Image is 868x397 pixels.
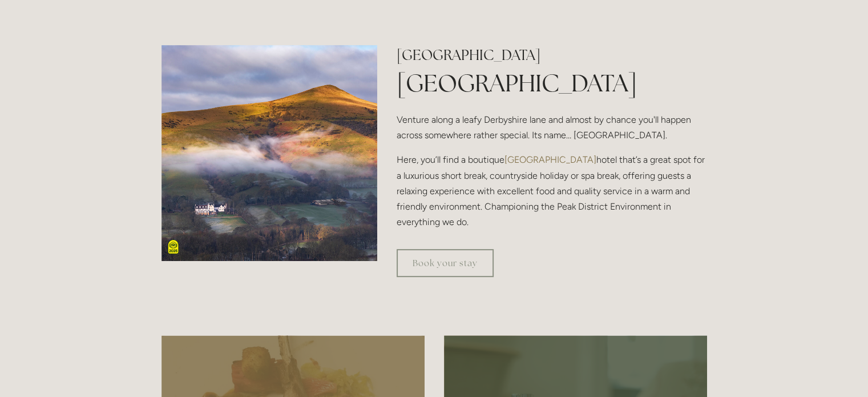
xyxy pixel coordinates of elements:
h1: [GEOGRAPHIC_DATA] [397,66,706,100]
a: [GEOGRAPHIC_DATA] [504,154,596,165]
p: Here, you’ll find a boutique hotel that’s a great spot for a luxurious short break, countryside h... [397,152,706,230]
a: Book your stay [397,249,494,277]
p: Venture along a leafy Derbyshire lane and almost by chance you'll happen across somewhere rather ... [397,112,706,143]
h2: [GEOGRAPHIC_DATA] [397,45,706,65]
